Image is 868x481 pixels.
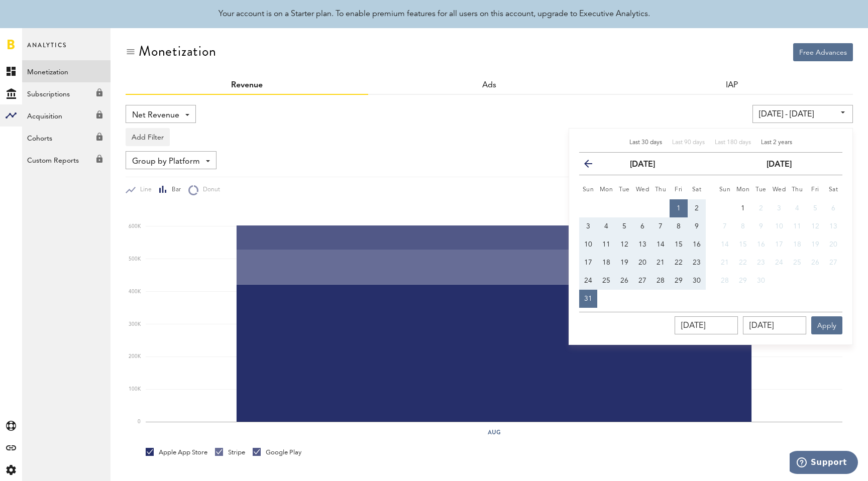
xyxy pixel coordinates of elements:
[806,217,824,235] button: 12
[597,235,615,254] button: 11
[806,199,824,217] button: 5
[638,241,646,248] span: 13
[743,316,806,334] input: __/__/____
[716,272,734,290] button: 28
[831,205,835,212] span: 6
[757,277,765,284] span: 30
[633,217,652,235] button: 6
[752,199,770,217] button: 2
[677,223,681,230] span: 8
[721,241,729,248] span: 14
[675,277,683,284] span: 29
[620,259,628,266] span: 19
[670,199,688,217] button: 1
[584,241,592,248] span: 10
[792,187,803,193] small: Thursday
[770,199,788,217] button: 3
[672,140,705,146] span: Last 90 days
[586,223,590,230] span: 3
[132,107,179,124] span: Net Revenue
[132,153,200,170] span: Group by Platform
[688,217,706,235] button: 9
[619,187,630,193] small: Tuesday
[129,224,141,229] text: 600K
[734,199,752,217] button: 1
[657,277,665,284] span: 28
[741,205,745,212] span: 1
[615,254,633,272] button: 19
[811,316,842,334] button: Apply
[806,235,824,254] button: 19
[693,259,701,266] span: 23
[126,128,170,146] button: Add Filter
[129,322,141,327] text: 300K
[136,186,152,194] span: Line
[829,187,838,193] small: Saturday
[620,241,628,248] span: 12
[482,81,496,89] a: Ads
[688,199,706,217] button: 2
[670,217,688,235] button: 8
[579,217,597,235] button: 3
[824,217,842,235] button: 13
[253,448,301,457] div: Google Play
[27,39,67,60] span: Analytics
[811,241,819,248] span: 19
[757,241,765,248] span: 16
[657,241,665,248] span: 14
[652,272,670,290] button: 28
[129,257,141,262] text: 500K
[719,187,731,193] small: Sunday
[775,241,783,248] span: 17
[638,259,646,266] span: 20
[688,272,706,290] button: 30
[657,259,665,266] span: 21
[579,272,597,290] button: 24
[602,259,610,266] span: 18
[597,254,615,272] button: 18
[752,254,770,272] button: 23
[739,241,747,248] span: 15
[602,241,610,248] span: 11
[716,254,734,272] button: 21
[715,140,751,146] span: Last 180 days
[723,223,727,230] span: 7
[811,187,819,193] small: Friday
[824,254,842,272] button: 27
[675,259,683,266] span: 22
[829,259,837,266] span: 27
[584,277,592,284] span: 24
[824,199,842,217] button: 6
[620,277,628,284] span: 26
[777,205,781,212] span: 3
[636,187,649,193] small: Wednesday
[767,161,792,169] strong: [DATE]
[736,187,750,193] small: Monday
[22,60,111,82] a: Monetization
[759,205,763,212] span: 2
[721,259,729,266] span: 21
[670,272,688,290] button: 29
[604,223,608,230] span: 4
[652,235,670,254] button: 14
[652,217,670,235] button: 7
[675,187,683,193] small: Friday
[630,161,655,169] strong: [DATE]
[129,354,141,359] text: 200K
[600,187,613,193] small: Monday
[22,82,111,104] a: Subscriptions
[615,235,633,254] button: 12
[829,223,837,230] span: 13
[675,241,683,248] span: 15
[584,259,592,266] span: 17
[670,235,688,254] button: 15
[22,149,111,171] a: Custom Reports
[640,223,644,230] span: 6
[638,277,646,284] span: 27
[693,241,701,248] span: 16
[752,235,770,254] button: 16
[615,272,633,290] button: 26
[734,254,752,272] button: 22
[688,235,706,254] button: 16
[622,223,626,230] span: 5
